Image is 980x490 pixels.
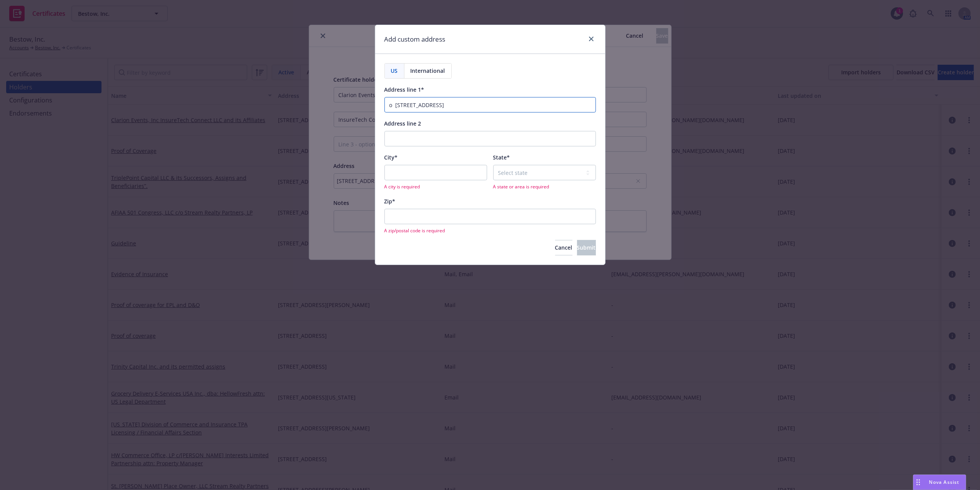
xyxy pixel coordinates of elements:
div: Drag to move [913,475,923,490]
span: A state or area is required [493,183,596,190]
span: State* [493,154,510,161]
button: Nova Assist [913,475,966,490]
span: Nova Assist [929,479,960,485]
button: Submit [577,240,596,255]
span: A zip/postal code is required [384,227,596,234]
span: US [391,67,398,75]
span: Cancel [555,244,572,251]
span: A city is required [384,183,487,190]
span: Address line 2 [384,120,421,127]
span: Submit [577,244,596,251]
span: Address line 1* [384,86,424,93]
span: City* [384,154,398,161]
span: International [411,67,445,75]
button: Cancel [555,240,572,255]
